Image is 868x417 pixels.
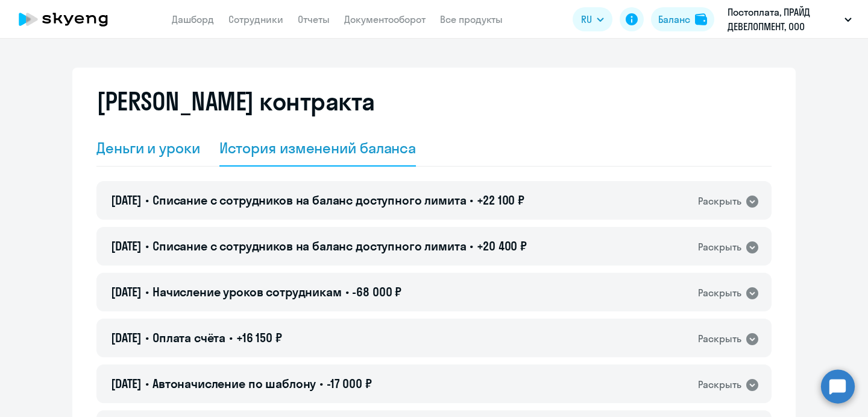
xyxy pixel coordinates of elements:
a: Дашборд [172,13,214,25]
div: История изменений баланса [219,138,417,158]
span: Автоначисление по шаблону [153,376,316,391]
span: • [145,376,149,391]
div: Раскрыть [698,331,741,346]
a: Отчеты [298,13,330,25]
span: [DATE] [111,193,142,208]
button: RU [573,7,612,31]
span: Оплата счёта [153,330,225,345]
span: [DATE] [111,330,142,345]
p: Постоплата, ПРАЙД ДЕВЕЛОПМЕНТ, ООО [728,5,840,34]
button: Балансbalance [651,7,714,31]
button: Постоплата, ПРАЙД ДЕВЕЛОПМЕНТ, ООО [722,5,858,34]
img: balance [695,13,707,25]
div: Раскрыть [698,240,741,255]
h2: [PERSON_NAME] контракта [96,87,375,116]
span: RU [581,12,592,27]
span: • [319,376,323,391]
span: +22 100 ₽ [477,193,524,208]
span: • [145,238,149,253]
a: Документооборот [344,13,426,25]
span: • [470,193,473,208]
span: +16 150 ₽ [236,330,282,345]
span: Списание с сотрудников на баланс доступного лимита [153,193,467,208]
div: Деньги и уроки [96,138,200,158]
span: Начисление уроков сотрудникам [153,284,342,299]
span: [DATE] [111,284,142,299]
span: +20 400 ₽ [477,238,527,253]
span: [DATE] [111,238,142,253]
span: • [145,193,149,208]
div: Раскрыть [698,377,741,392]
span: • [470,238,473,253]
div: Раскрыть [698,194,741,209]
span: [DATE] [111,376,142,391]
span: • [229,330,233,345]
span: -17 000 ₽ [327,376,372,391]
span: • [145,330,149,345]
a: Все продукты [440,13,503,25]
div: Баланс [658,12,690,27]
div: Раскрыть [698,285,741,301]
span: Списание с сотрудников на баланс доступного лимита [153,238,467,253]
span: • [345,284,349,299]
span: -68 000 ₽ [352,284,401,299]
span: • [145,284,149,299]
a: Сотрудники [228,13,283,25]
